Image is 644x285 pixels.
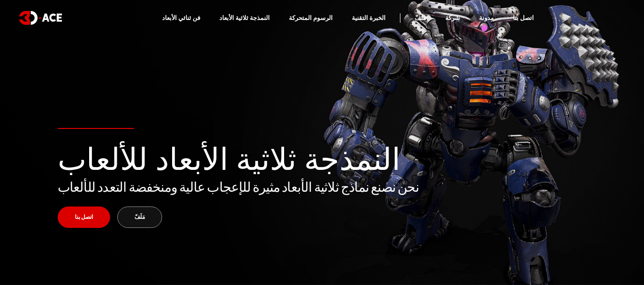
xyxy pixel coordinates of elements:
[75,213,93,220] font: اتصل بنا
[219,14,270,21] font: النمذجة ثلاثية الأبعاد
[117,206,162,228] a: مَلَفّ
[289,14,333,21] font: الرسوم المتحركة
[415,14,426,21] font: مَلَفّ
[352,14,386,21] font: الخبرة التقنية
[513,14,534,21] font: اتصل بنا
[58,206,110,228] a: اتصل بنا
[19,11,62,25] img: شعار أبيض
[445,14,460,21] font: شركة
[134,213,145,220] font: مَلَفّ
[58,134,400,178] font: النمذجة ثلاثية الأبعاد للألعاب
[58,178,419,195] font: نحن نصنع نماذج ثلاثية الأبعاد مثيرة للإعجاب عالية ومنخفضة التعدد للألعاب
[162,14,200,21] font: فن ثنائي الأبعاد
[479,14,494,21] font: مدونة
